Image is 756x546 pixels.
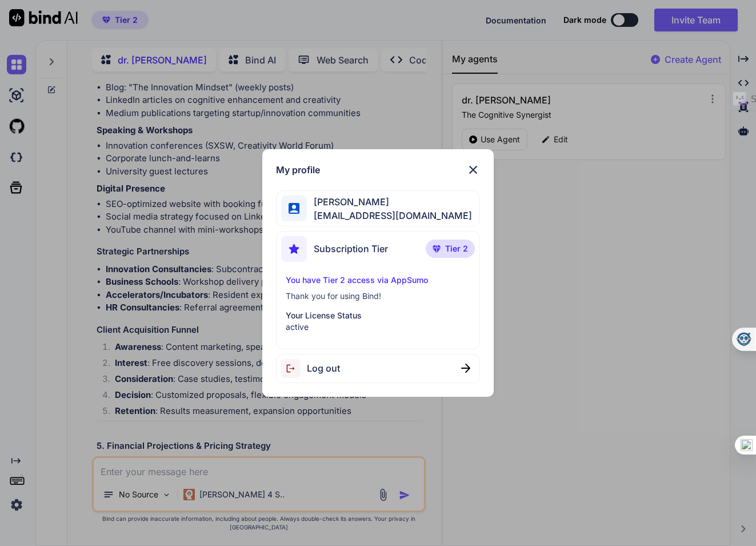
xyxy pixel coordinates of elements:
img: close [466,163,480,177]
h1: My profile [276,163,320,177]
span: Subscription Tier [314,242,388,256]
p: active [286,321,470,333]
span: [EMAIL_ADDRESS][DOMAIN_NAME] [307,209,472,222]
p: You have Tier 2 access via AppSumo [286,274,470,286]
span: [PERSON_NAME] [307,195,472,209]
span: Log out [307,361,340,375]
span: Tier 2 [445,243,468,254]
img: profile [289,203,299,214]
img: logout [281,359,307,378]
img: premium [433,245,441,252]
p: Thank you for using Bind! [286,290,470,302]
img: one_i.png [741,439,753,451]
img: subscription [281,236,307,262]
img: close [461,364,470,373]
p: Your License Status [286,310,470,321]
